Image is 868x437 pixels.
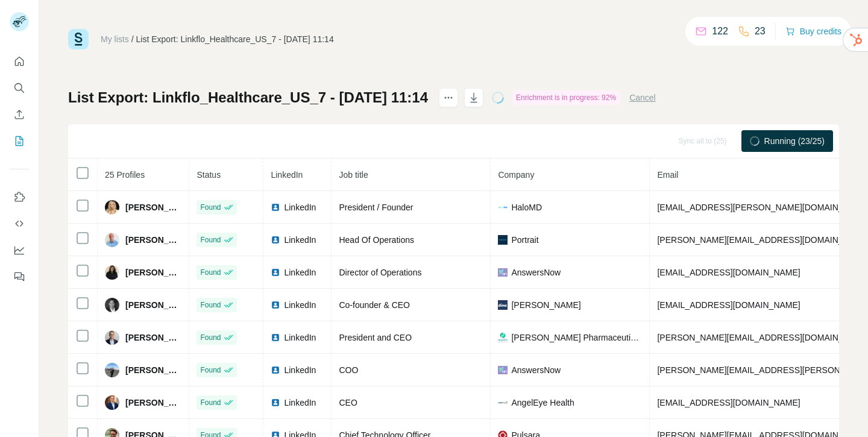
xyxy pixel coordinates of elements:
span: [PERSON_NAME] [125,201,181,213]
span: Email [657,170,678,180]
button: actions [439,88,458,107]
img: LinkedIn logo [271,300,280,310]
img: LinkedIn logo [271,203,280,212]
button: Quick start [10,51,29,72]
span: Portrait [511,234,538,246]
span: LinkedIn [284,234,316,246]
span: Status [197,170,221,180]
div: List Export: Linkflo_Healthcare_US_7 - [DATE] 11:14 [136,33,334,45]
span: President and CEO [339,333,412,342]
span: [EMAIL_ADDRESS][DOMAIN_NAME] [657,398,800,407]
span: LinkedIn [271,170,303,180]
span: Company [498,170,534,180]
span: LinkedIn [284,332,316,344]
img: LinkedIn logo [271,268,280,277]
span: President / Founder [339,203,413,212]
button: Use Surfe on LinkedIn [10,186,29,208]
button: Feedback [10,266,29,288]
span: Found [200,267,221,278]
span: HaloMD [511,201,542,213]
li: / [131,33,134,45]
img: Avatar [105,363,119,377]
img: Avatar [105,233,119,247]
button: My lists [10,130,29,152]
span: [PERSON_NAME] [125,266,181,278]
span: Job title [339,170,368,180]
img: Avatar [105,200,119,215]
img: Avatar [105,265,119,280]
img: company-logo [498,365,508,375]
span: [EMAIL_ADDRESS][DOMAIN_NAME] [657,300,800,310]
img: LinkedIn logo [271,398,280,407]
span: Co-founder & CEO [339,300,410,310]
span: AnswersNow [511,266,561,278]
span: Found [200,397,221,408]
span: CEO [339,398,357,407]
p: 122 [712,24,728,39]
span: Director of Operations [339,268,421,277]
span: [PERSON_NAME] [125,332,181,344]
span: LinkedIn [284,397,316,409]
img: company-logo [498,268,508,277]
span: LinkedIn [284,266,316,278]
img: Surfe Logo [68,29,89,49]
img: LinkedIn logo [271,333,280,342]
span: Found [200,365,221,376]
span: LinkedIn [284,201,316,213]
p: 23 [755,24,766,39]
span: Found [200,234,221,245]
button: Buy credits [785,23,841,40]
h1: List Export: Linkflo_Healthcare_US_7 - [DATE] 11:14 [68,88,428,107]
span: COO [339,365,358,375]
span: [PERSON_NAME] [125,397,181,409]
span: LinkedIn [284,299,316,311]
a: My lists [101,34,129,44]
span: Found [200,332,221,343]
span: AngelEye Health [511,397,574,409]
button: Dashboard [10,239,29,261]
span: AnswersNow [511,364,561,376]
img: company-logo [498,333,508,342]
img: Avatar [105,395,119,410]
span: [PERSON_NAME] Pharmaceuticals [511,332,642,344]
button: Enrich CSV [10,104,29,125]
span: [PERSON_NAME] [125,234,181,246]
button: Search [10,77,29,99]
button: Cancel [629,92,656,104]
img: LinkedIn logo [271,235,280,245]
div: Enrichment is in progress: 92% [512,90,620,105]
span: [PERSON_NAME] [511,299,580,311]
span: Running (23/25) [764,135,825,147]
img: Avatar [105,298,119,312]
span: [EMAIL_ADDRESS][DOMAIN_NAME] [657,268,800,277]
span: LinkedIn [284,364,316,376]
span: Head Of Operations [339,235,414,245]
img: company-logo [498,398,508,407]
button: Use Surfe API [10,213,29,234]
span: [PERSON_NAME] [125,364,181,376]
span: Found [200,300,221,310]
img: company-logo [498,203,508,212]
span: Found [200,202,221,213]
img: LinkedIn logo [271,365,280,375]
span: 25 Profiles [105,170,145,180]
span: [PERSON_NAME] [125,299,181,311]
img: Avatar [105,330,119,345]
img: company-logo [498,300,508,310]
img: company-logo [498,235,508,245]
